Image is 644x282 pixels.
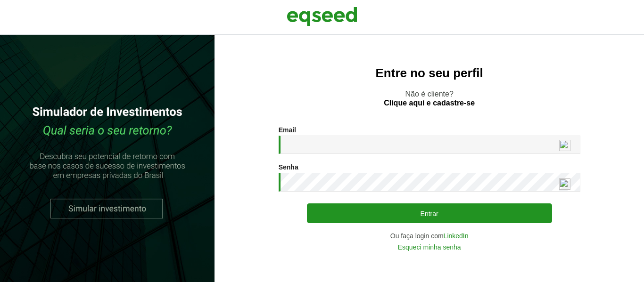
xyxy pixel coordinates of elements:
[233,89,625,107] p: Não é cliente?
[384,99,475,107] a: Clique aqui e cadastre-se
[307,203,552,223] button: Entrar
[398,244,461,250] a: Esqueci minha senha
[559,140,570,151] img: npw-badge-icon-locked.svg
[559,178,570,190] img: npw-badge-icon-locked.svg
[279,127,296,133] label: Email
[233,66,625,80] h2: Entre no seu perfil
[287,5,357,28] img: EqSeed Logo
[444,233,469,239] a: LinkedIn
[279,233,580,239] div: Ou faça login com
[279,164,298,170] label: Senha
